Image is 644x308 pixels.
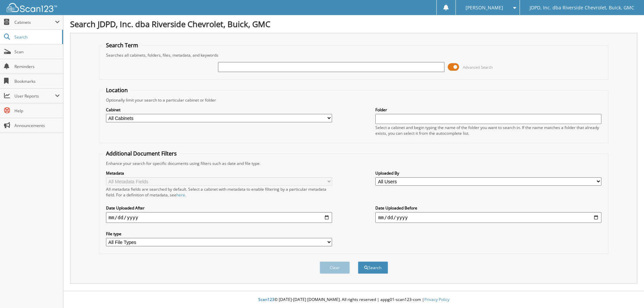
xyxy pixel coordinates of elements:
div: Enhance your search for specific documents using filters such as date and file type. [103,161,605,166]
a: Privacy Policy [424,297,449,302]
span: Search [14,34,59,40]
label: Metadata [106,170,332,176]
div: All metadata fields are searched by default. Select a cabinet with metadata to enable filtering b... [106,186,332,198]
button: Clear [320,261,350,274]
label: Uploaded By [375,170,601,176]
span: Scan [14,49,60,55]
button: Search [358,261,388,274]
span: Advanced Search [463,65,493,70]
label: Cabinet [106,107,332,113]
input: start [106,212,332,223]
legend: Search Term [103,42,142,49]
span: Help [14,108,60,114]
span: User Reports [14,93,55,99]
div: Optionally limit your search to a particular cabinet or folder [103,97,605,103]
input: end [375,212,601,223]
img: scan123-logo-white.svg [7,3,57,12]
span: Scan123 [258,297,274,302]
span: [PERSON_NAME] [466,6,503,10]
div: © [DATE]-[DATE] [DOMAIN_NAME]. All rights reserved | appg01-scan123-com | [63,292,644,308]
span: Reminders [14,64,60,69]
span: JDPD, Inc. dba Riverside Chevrolet, Buick, GMC [530,6,634,10]
label: Folder [375,107,601,113]
div: Select a cabinet and begin typing the name of the folder you want to search in. If the name match... [375,125,601,136]
label: File type [106,231,332,237]
a: here [176,192,185,198]
div: Searches all cabinets, folders, files, metadata, and keywords [103,52,605,58]
span: Announcements [14,123,60,128]
h1: Search JDPD, Inc. dba Riverside Chevrolet, Buick, GMC [70,18,637,29]
label: Date Uploaded After [106,205,332,211]
legend: Additional Document Filters [103,150,180,157]
label: Date Uploaded Before [375,205,601,211]
legend: Location [103,86,131,94]
span: Bookmarks [14,78,60,84]
span: Cabinets [14,19,55,25]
